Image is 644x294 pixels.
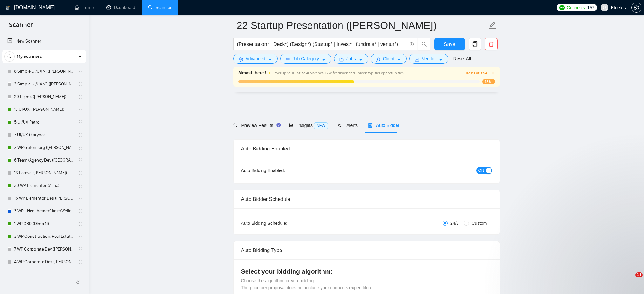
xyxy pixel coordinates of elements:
[14,103,74,116] a: 17 UI/UX ([PERSON_NAME])
[2,35,86,48] li: New Scanner
[434,38,465,50] button: Save
[148,5,172,10] a: searchScanner
[233,123,279,128] span: Preview Results
[78,120,83,125] span: holder
[339,57,344,62] span: folder
[246,55,265,62] span: Advanced
[238,70,266,77] span: Almost there !
[368,123,399,128] span: Auto Bidder
[76,279,82,285] span: double-left
[410,42,414,46] span: info-circle
[602,5,607,10] span: user
[418,38,430,50] button: search
[14,141,74,154] a: 2 WP Gutenberg ([PERSON_NAME] Br)
[635,272,643,277] span: 11
[314,122,328,129] span: NEW
[587,4,594,11] span: 157
[17,50,42,63] span: My Scanners
[78,221,83,226] span: holder
[14,154,74,167] a: 6 Team/Agency Dev ([GEOGRAPHIC_DATA])
[346,55,356,62] span: Jobs
[14,230,74,243] a: 3 WP Construction/Real Estate Website Development ([PERSON_NAME] B)
[78,69,83,74] span: holder
[293,55,319,62] span: Job Category
[289,123,294,127] span: area-chart
[469,41,481,47] span: copy
[469,220,489,227] span: Custom
[237,40,407,48] input: Search Freelance Jobs...
[78,234,83,239] span: holder
[14,256,74,268] a: 4 WP Corporate Des ([PERSON_NAME])
[368,123,372,128] span: robot
[78,170,83,176] span: holder
[14,116,74,129] a: 5 UI/UX Petro
[338,123,342,128] span: notification
[78,132,83,137] span: holder
[233,54,278,64] button: settingAdvancedcaret-down
[4,51,15,62] button: search
[632,5,641,10] span: setting
[14,243,74,256] a: 7 WP Corporate Dev ([PERSON_NAME] B)
[78,196,83,201] span: holder
[289,123,328,128] span: Insights
[418,41,430,47] span: search
[358,57,363,62] span: caret-down
[14,90,74,103] a: 20 Figma ([PERSON_NAME])
[75,5,94,10] a: homeHome
[14,167,74,179] a: 13 Laravel ([PERSON_NAME])
[78,247,83,252] span: holder
[233,123,238,128] span: search
[438,57,443,62] span: caret-down
[622,272,638,288] iframe: Intercom live chat
[371,54,407,64] button: userClientcaret-down
[567,4,586,11] span: Connects:
[5,54,14,59] span: search
[78,94,83,99] span: holder
[241,220,325,227] div: Auto Bidding Schedule:
[482,79,495,84] span: 48%
[465,70,495,76] button: Train Laziza AI
[485,38,498,50] button: delete
[14,65,74,78] a: 8 Simple Ui/UX v1 ([PERSON_NAME])
[415,57,419,62] span: idcard
[78,107,83,112] span: holder
[241,267,492,276] h4: Select your bidding algorithm:
[78,259,83,264] span: holder
[241,167,325,174] div: Auto Bidding Enabled:
[383,55,395,62] span: Client
[631,3,641,13] button: setting
[14,129,74,141] a: 7 UI/UX (Karyna)
[488,21,497,30] span: edit
[14,217,74,230] a: 1 WP CBD (Dima N)
[273,71,405,75] span: Level Up Your Laziza AI Matches! Give feedback and unlock top-tier opportunities !
[14,205,74,217] a: 3 WP - Healthcare/Clinic/Wellness/Beauty (Dima N)
[444,40,455,48] span: Save
[14,179,74,192] a: 30 WP Elementor (Alina)
[78,145,83,150] span: holder
[397,57,401,62] span: caret-down
[106,5,135,10] a: dashboardDashboard
[453,55,471,62] a: Reset All
[14,192,74,205] a: 16 WP Elementor Des ([PERSON_NAME])
[559,5,565,10] img: upwork-logo.png
[280,54,331,64] button: barsJob Categorycaret-down
[237,17,487,33] input: Scanner name...
[241,140,492,158] div: Auto Bidding Enabled
[4,20,38,34] span: Scanner
[7,35,81,48] a: New Scanner
[485,41,497,47] span: delete
[241,190,492,208] div: Auto Bidder Schedule
[78,209,83,214] span: holder
[409,54,448,64] button: idcardVendorcaret-down
[286,57,290,62] span: bars
[469,38,481,50] button: copy
[5,3,10,13] img: logo
[241,241,492,259] div: Auto Bidding Type
[322,57,326,62] span: caret-down
[268,57,272,62] span: caret-down
[78,158,83,163] span: holder
[78,82,83,87] span: holder
[631,5,641,10] a: setting
[491,71,495,75] span: right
